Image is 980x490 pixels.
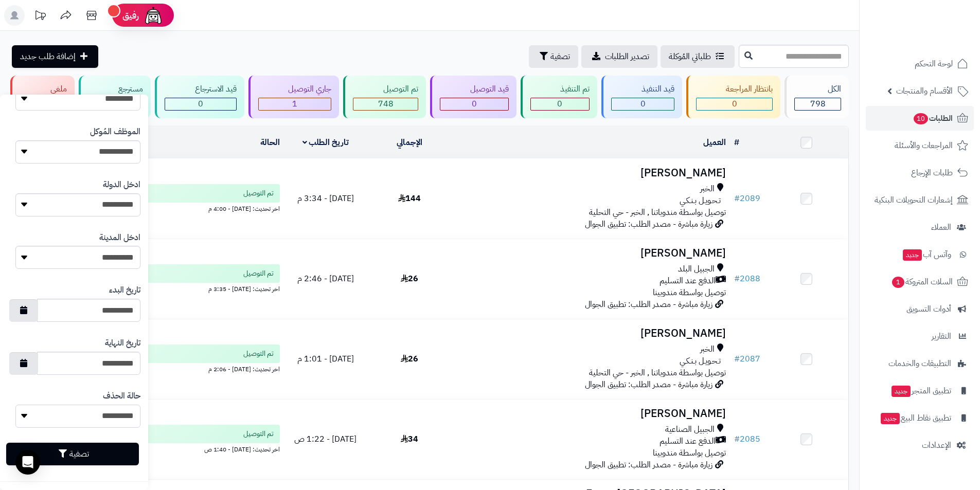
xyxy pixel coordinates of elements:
span: وآتس آب [902,247,951,262]
div: بانتظار المراجعة [696,83,773,95]
a: السلات المتروكة1 [866,269,974,294]
span: تم التوصيل [243,349,274,359]
span: 798 [810,98,826,110]
span: 0 [557,98,562,110]
a: #2087 [734,353,760,365]
span: [DATE] - 2:46 م [297,273,354,285]
span: الجبيل الصناعية [665,424,715,435]
a: تم التوصيل 748 [341,76,428,118]
span: لوحة التحكم [915,57,953,71]
div: مسترجع [88,83,144,95]
div: قيد التوصيل [440,83,509,95]
h3: [PERSON_NAME] [455,247,726,259]
a: مسترجع 0 [77,76,153,118]
div: قيد التنفيذ [611,83,674,95]
a: قيد التنفيذ 0 [599,76,684,118]
span: 0 [472,98,477,110]
span: التطبيقات والخدمات [888,356,951,371]
div: 1 [259,98,331,110]
a: طلباتي المُوكلة [661,45,735,68]
span: توصيل بواسطة مندوباتنا , الخبر - حي التحلية [589,206,726,219]
span: زيارة مباشرة - مصدر الطلب: تطبيق الجوال [585,378,712,391]
span: إضافة طلب جديد [20,50,76,63]
span: زيارة مباشرة - مصدر الطلب: تطبيق الجوال [585,218,712,230]
span: 34 [401,433,418,445]
a: المراجعات والأسئلة [866,133,974,158]
span: السلات المتروكة [891,275,953,289]
span: 1 [292,98,297,110]
label: ادخل المدينة [99,232,140,244]
span: جديد [903,249,922,261]
a: #2085 [734,433,760,445]
a: تصدير الطلبات [581,45,657,68]
button: تصفية [529,45,578,68]
span: 1 [892,277,905,288]
h3: [PERSON_NAME] [455,328,726,339]
label: الموظف المُوكل [90,126,140,138]
a: إضافة طلب جديد [12,45,98,68]
span: المراجعات والأسئلة [895,138,953,153]
span: # [734,192,740,205]
a: تحديثات المنصة [27,5,53,28]
div: قيد الاسترجاع [165,83,237,95]
a: ملغي 49 [8,76,77,118]
div: 0 [440,98,508,110]
a: الكل798 [782,76,851,118]
span: # [734,433,740,445]
span: جديد [892,386,911,397]
div: 0 [165,98,236,110]
h3: [PERSON_NAME] [455,167,726,179]
span: تطبيق نقاط البيع [880,411,951,425]
button: تصفية [6,443,139,465]
span: 0 [640,98,646,110]
a: #2088 [734,273,760,285]
span: تم التوصيل [243,188,274,198]
div: جاري التوصيل [258,83,332,95]
img: logo-2.png [910,8,970,29]
span: تـحـويـل بـنـكـي [680,355,721,367]
label: تاريخ النهاية [105,337,140,349]
a: تم التنفيذ 0 [519,76,600,118]
div: 0 [697,98,773,110]
span: 26 [401,353,418,365]
a: الحالة [260,136,280,149]
span: التقارير [932,329,951,343]
span: الإعدادات [922,438,951,452]
span: [DATE] - 3:34 م [297,192,354,205]
a: طلبات الإرجاع [866,160,974,185]
a: قيد التوصيل 0 [428,76,519,118]
span: تصفية [550,50,570,63]
span: تصدير الطلبات [605,50,649,63]
span: تطبيق المتجر [890,384,951,398]
a: تطبيق المتجرجديد [866,378,974,403]
a: # [734,136,739,149]
span: العملاء [931,220,951,234]
a: جاري التوصيل 1 [246,76,342,118]
a: التقارير [866,324,974,349]
a: إشعارات التحويلات البنكية [866,188,974,212]
img: ai-face.png [143,5,164,26]
div: 748 [353,98,418,110]
span: طلباتي المُوكلة [669,50,711,63]
a: الإجمالي [397,136,422,149]
span: 144 [398,192,421,205]
span: أدوات التسويق [906,302,951,316]
span: # [734,353,740,365]
span: تم التوصيل [243,429,274,439]
span: توصيل بواسطة مندوباتنا , الخبر - حي التحلية [589,367,726,379]
span: الأقسام والمنتجات [896,84,953,98]
div: 0 [531,98,590,110]
span: الدفع عند التسليم [660,275,716,287]
a: أدوات التسويق [866,297,974,321]
a: لوحة التحكم [866,51,974,76]
a: #2089 [734,192,760,205]
a: وآتس آبجديد [866,242,974,267]
div: تم التنفيذ [530,83,590,95]
span: 0 [732,98,737,110]
span: الجبيل البلد [678,263,715,275]
span: [DATE] - 1:01 م [297,353,354,365]
span: توصيل بواسطة مندوبينا [653,447,726,459]
a: العملاء [866,215,974,240]
span: زيارة مباشرة - مصدر الطلب: تطبيق الجوال [585,298,712,311]
div: ملغي [20,83,67,95]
